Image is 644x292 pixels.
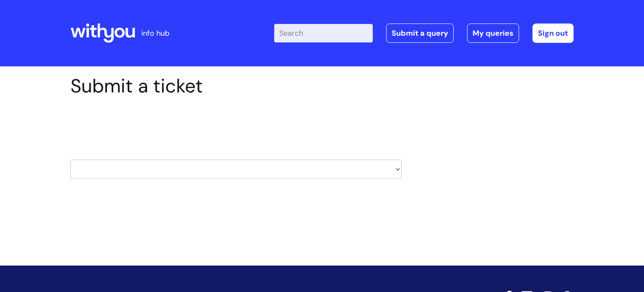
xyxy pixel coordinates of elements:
h1: Submit a ticket [70,75,402,97]
a: Sign out [532,24,574,43]
h2: Select issue type [70,117,402,132]
div: | - [274,24,574,43]
a: My queries [467,24,519,43]
p: info hub [141,26,169,40]
a: Submit a query [386,24,454,43]
input: Search [274,24,373,42]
